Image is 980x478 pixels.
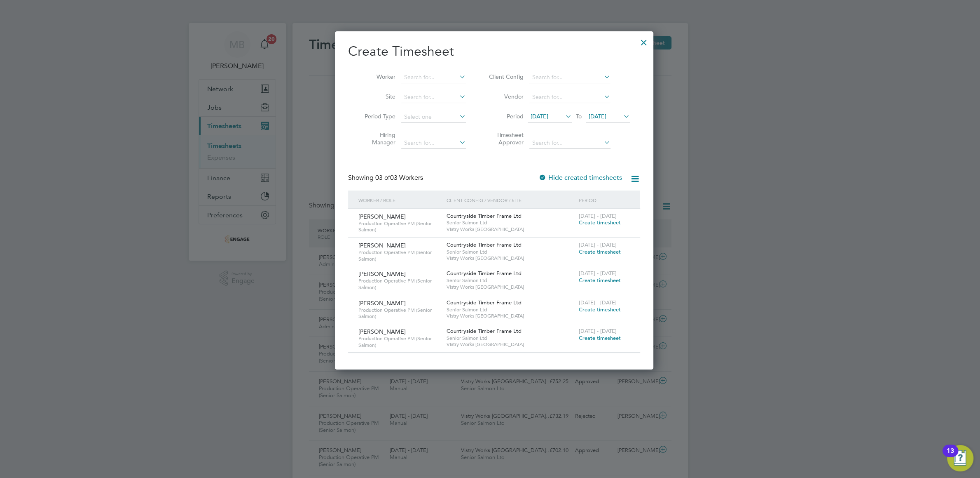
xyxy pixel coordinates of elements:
[358,307,440,320] span: Production Operative PM (Senior Salmon)
[375,174,390,182] span: 03 of
[447,277,575,284] span: Senior Salmon Ltd
[579,212,617,219] span: [DATE] - [DATE]
[401,92,466,103] input: Search for...
[358,113,395,120] label: Period Type
[358,93,395,100] label: Site
[579,306,621,313] span: Create timesheet
[375,174,423,182] span: 03 Workers
[579,219,621,226] span: Create timesheet
[447,299,522,306] span: Countryside Timber Frame Ltd
[447,249,575,255] span: Senior Salmon Ltd
[947,451,954,462] div: 13
[447,284,575,290] span: Vistry Works [GEOGRAPHIC_DATA]
[529,137,610,149] input: Search for...
[358,335,440,348] span: Production Operative PM (Senior Salmon)
[486,93,524,100] label: Vendor
[358,328,406,335] span: [PERSON_NAME]
[401,72,466,83] input: Search for...
[486,113,524,120] label: Period
[577,191,632,210] div: Period
[947,445,973,471] button: Open Resource Center, 13 new notifications
[589,113,606,120] span: [DATE]
[348,174,425,182] div: Showing
[579,334,621,341] span: Create timesheet
[447,226,575,233] span: Vistry Works [GEOGRAPHIC_DATA]
[358,270,406,278] span: [PERSON_NAME]
[531,113,548,120] span: [DATE]
[358,299,406,307] span: [PERSON_NAME]
[579,241,617,248] span: [DATE] - [DATE]
[358,249,440,262] span: Production Operative PM (Senior Salmon)
[447,219,575,226] span: Senior Salmon Ltd
[401,111,466,123] input: Select one
[447,306,575,313] span: Senior Salmon Ltd
[447,270,522,277] span: Countryside Timber Frame Ltd
[447,327,522,334] span: Countryside Timber Frame Ltd
[573,111,584,122] span: To
[447,255,575,261] span: Vistry Works [GEOGRAPHIC_DATA]
[529,72,610,83] input: Search for...
[447,335,575,341] span: Senior Salmon Ltd
[579,248,621,255] span: Create timesheet
[486,131,524,146] label: Timesheet Approver
[358,220,440,233] span: Production Operative PM (Senior Salmon)
[579,277,621,284] span: Create timesheet
[358,73,395,80] label: Worker
[579,270,617,277] span: [DATE] - [DATE]
[447,313,575,319] span: Vistry Works [GEOGRAPHIC_DATA]
[356,191,444,210] div: Worker / Role
[444,191,577,210] div: Client Config / Vendor / Site
[358,278,440,290] span: Production Operative PM (Senior Salmon)
[579,299,617,306] span: [DATE] - [DATE]
[579,327,617,334] span: [DATE] - [DATE]
[447,341,575,348] span: Vistry Works [GEOGRAPHIC_DATA]
[358,242,406,249] span: [PERSON_NAME]
[358,131,395,146] label: Hiring Manager
[348,43,640,60] h2: Create Timesheet
[447,241,522,248] span: Countryside Timber Frame Ltd
[447,212,522,219] span: Countryside Timber Frame Ltd
[358,213,406,220] span: [PERSON_NAME]
[538,174,622,182] label: Hide created timesheets
[401,137,466,149] input: Search for...
[486,73,524,80] label: Client Config
[529,92,610,103] input: Search for...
